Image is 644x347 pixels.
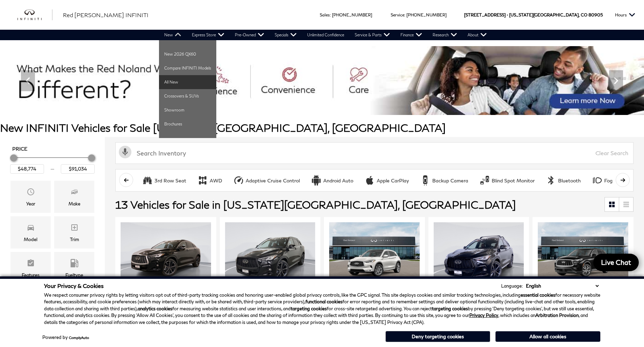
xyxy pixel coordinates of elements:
div: Adaptive Cruise Control [246,178,300,184]
span: : [404,12,405,17]
div: MakeMake [54,181,94,213]
a: Live Chat [593,254,639,271]
a: Compare INFINITI Models [159,61,216,75]
span: 13 Vehicles for Sale in [US_STATE][GEOGRAPHIC_DATA], [GEOGRAPHIC_DATA] [115,198,516,211]
input: Maximum [61,164,95,173]
span: Go to slide 6 [333,102,340,109]
button: BluetoothBluetooth [542,173,585,188]
button: Backup CameraBackup Camera [416,173,472,188]
button: Apple CarPlayApple CarPlay [361,173,413,188]
span: Go to slide 8 [353,102,360,109]
a: Red [PERSON_NAME] INFINITI [63,11,149,19]
div: Fog Lights [592,175,602,186]
div: Features [22,271,39,279]
a: About [462,30,492,40]
div: YearYear [10,181,51,213]
div: Make [68,200,80,208]
a: All New [159,75,216,89]
button: Blind Spot MonitorBlind Spot Monitor [476,173,538,188]
div: Backup Camera [420,175,430,186]
div: Fog Lights [604,178,628,184]
img: INFINITI [17,9,52,21]
button: 3rd Row Seat3rd Row Seat [138,173,190,188]
div: Minimum Price [10,154,17,161]
strong: targeting cookies [291,306,327,311]
button: Allow all cookies [495,331,600,342]
div: Adaptive Cruise Control [233,175,244,186]
a: Research [427,30,462,40]
a: Specials [269,30,302,40]
strong: targeting cookies [432,306,468,311]
img: 2025 INFINITI QX50 SPORT AWD [225,222,316,290]
div: ModelModel [10,216,51,248]
span: Features [27,257,35,271]
span: Red [PERSON_NAME] INFINITI [63,12,149,18]
div: Android Auto [311,175,321,186]
div: FeaturesFeatures [10,252,51,284]
div: Android Auto [323,178,353,184]
span: Your Privacy & Cookies [44,282,104,289]
div: 3rd Row Seat [154,178,186,184]
div: FueltypeFueltype [54,252,94,284]
span: Go to slide 2 [294,102,301,109]
strong: functional cookies [305,299,342,304]
a: Showroom [159,103,216,117]
div: Price [10,152,95,173]
a: ComplyAuto [69,335,89,340]
img: 2025 INFINITI QX60 AUTOGRAPH AWD [538,222,628,290]
button: Adaptive Cruise ControlAdaptive Cruise Control [230,173,304,188]
button: Android AutoAndroid Auto [307,173,357,188]
button: scroll left [119,173,133,187]
div: Language: [501,284,523,288]
a: New [159,30,187,40]
span: Sales [320,12,330,17]
select: Language Select [524,282,600,289]
button: Deny targeting cookies [385,331,490,342]
span: : [330,12,331,17]
div: Year [26,200,35,208]
span: Go to slide 1 [284,102,291,109]
div: Maximum Price [88,154,95,161]
span: Make [70,186,79,200]
button: scroll right [616,173,630,187]
a: Service & Parts [349,30,395,40]
div: Trim [70,236,79,243]
span: Trim [70,222,79,236]
a: Privacy Policy [469,312,498,318]
div: Fueltype [65,271,83,279]
svg: Click to toggle on voice search [119,146,131,158]
a: Unlimited Confidence [302,30,349,40]
div: Apple CarPlay [364,175,375,186]
input: Search Inventory [115,142,634,164]
div: Powered by [42,335,89,340]
div: Next [609,70,623,91]
div: Model [24,236,37,243]
a: [STREET_ADDRESS] • [US_STATE][GEOGRAPHIC_DATA], CO 80905 [464,12,603,17]
div: 3rd Row Seat [142,175,153,186]
input: Minimum [10,164,44,173]
strong: essential cookies [521,292,555,298]
img: 2025 INFINITI QX50 LUXE AWD [329,222,420,290]
span: Go to slide 5 [324,102,331,109]
div: Blind Spot Monitor [479,175,490,186]
a: Brochures [159,117,216,131]
div: Bluetooth [546,175,556,186]
img: 2025 INFINITI QX50 SPORT AWD [434,222,524,290]
strong: Arbitration Provision [535,312,579,318]
a: infiniti [17,9,52,21]
span: Fueltype [70,257,79,271]
a: New 2026 QX60 [159,47,216,61]
div: Blind Spot Monitor [492,178,535,184]
span: Service [391,12,404,17]
strong: analytics cookies [138,306,172,311]
div: Backup Camera [432,178,468,184]
p: We respect consumer privacy rights by letting visitors opt out of third-party tracking cookies an... [44,292,600,326]
div: AWD [197,175,208,186]
span: Go to slide 7 [343,102,350,109]
button: AWDAWD [194,173,226,188]
a: [PHONE_NUMBER] [332,12,372,17]
a: Pre-Owned [230,30,269,40]
div: Bluetooth [558,178,581,184]
a: Express Store [187,30,230,40]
